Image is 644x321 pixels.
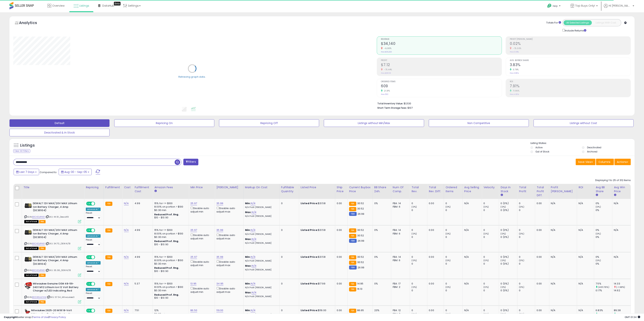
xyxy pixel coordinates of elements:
button: Filters [183,159,198,165]
div: N/A [579,255,591,259]
div: Clear All Filters [13,149,30,153]
b: Total Inventory Value: [377,102,403,105]
span: Profit [381,59,502,62]
div: 0 [519,255,535,259]
a: 25.97 [190,202,197,205]
span: OFF [95,202,101,205]
a: N/A [251,264,256,268]
div: 4.99 [135,228,150,232]
div: 0 (0%) [501,255,517,259]
div: 8.00% on portion > $100 [154,259,186,262]
b: Reduced Prof. Rng. [154,240,179,243]
small: FBM [349,239,356,243]
div: Ordered Items [445,185,461,193]
div: 0 [445,255,463,259]
span: Revenue [381,38,502,40]
div: Disable auto adjust min [190,260,212,267]
a: Privacy Policy [49,315,66,319]
label: Deactivated [587,146,601,149]
span: ON [87,255,91,259]
small: Prev: 3.80% [510,72,519,74]
div: FBM: 6 [393,205,407,209]
span: OFF [95,229,101,232]
div: 0.00 [429,255,441,259]
small: FBA [349,228,356,233]
span: FBA [39,247,46,250]
h5: Listings [20,143,35,148]
div: FBM: 6 [393,259,407,262]
p: N/A Profit [PERSON_NAME] [245,233,277,236]
small: (0%) [445,232,451,235]
span: All listings that are currently out of stock and unavailable for purchase on Amazon [24,247,39,250]
span: ON [87,229,91,232]
div: Current Buybox Price [349,185,371,193]
div: Title [23,185,83,189]
button: Deactivated & In Stock [9,129,110,136]
div: N/A [579,202,591,205]
div: 0.00 [537,202,546,205]
div: Amazon Fees [154,185,187,189]
div: Days In Stock [501,185,516,193]
span: ROI [510,81,631,83]
a: N/A [124,282,128,286]
h2: $7.12 [381,63,502,68]
span: 30.52 [357,207,364,210]
img: 410N2E-0hZL._SL40_.jpg [24,228,32,236]
div: 8.00% on portion > $100 [154,232,186,235]
small: Prev: 0.08% [510,51,519,53]
div: 0 [411,209,427,212]
div: Fulfillable Quantity [281,185,297,193]
button: Repricing Off [219,119,319,127]
div: 0 [445,209,463,212]
div: Disable auto adjust min [190,206,212,213]
div: Total Rev. [411,185,426,193]
div: $10 - $10.90 [154,243,186,246]
span: | SKU: 44.91_Dewalt9 [46,215,69,218]
div: $0.30 min [154,209,186,212]
a: N/A [251,255,255,259]
b: DEWALT 12V MAX/20V MAX Lithium Ion Battery Charger, 4 Amp (DCB1104) [33,255,79,267]
div: Totals For [546,21,561,25]
div: 0 (0%) [501,235,517,239]
a: 35.99 [216,202,223,205]
b: Reduced Prof. Rng. [154,213,179,216]
a: 35.99 [216,228,223,232]
div: 0 [445,235,463,239]
div: Fulfillment Cost [135,185,151,193]
div: Total Profit Diff. [537,185,548,197]
a: B0CKDJRN51 [32,242,45,245]
div: Total Rev. Diff. [429,185,442,193]
div: 0.00 [537,255,546,259]
span: Avg. Buybox Share [510,59,631,62]
small: FBA [105,202,112,206]
span: Listings [79,4,89,8]
span: Help [553,4,558,8]
div: BB Share 24h. [374,185,389,193]
i: Get Help [547,3,552,8]
h2: 609 [381,84,502,89]
div: N/A [464,202,479,205]
div: 0 [281,255,296,259]
div: Min Price [190,185,213,189]
span: ON [87,202,91,205]
small: Prev: $28.99 [381,72,391,74]
small: (0%) [483,205,489,208]
div: 0 (0%) [501,209,517,212]
span: 26.99 [358,239,364,243]
button: Save View [576,159,595,165]
div: 15% for <= $100 [154,255,186,259]
div: 0 [483,235,499,239]
small: (0%) [483,232,489,235]
div: 0.00 [537,228,546,232]
div: 0.00 [337,255,344,259]
th: The percentage added to the cost of goods (COGS) that forms the calculator for Min & Max prices. [243,184,279,199]
div: Displaying 1 to 25 of 312 items [595,179,631,182]
div: 0 [483,228,499,232]
div: 0 [411,255,427,259]
a: Hi [PERSON_NAME] [604,4,634,12]
button: Aug-30 - Sep-05 [59,169,92,175]
img: 410N2E-0hZL._SL40_.jpg [24,202,32,209]
div: Cost [124,185,131,189]
button: Actions [614,159,631,165]
small: (0%) [445,205,451,208]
